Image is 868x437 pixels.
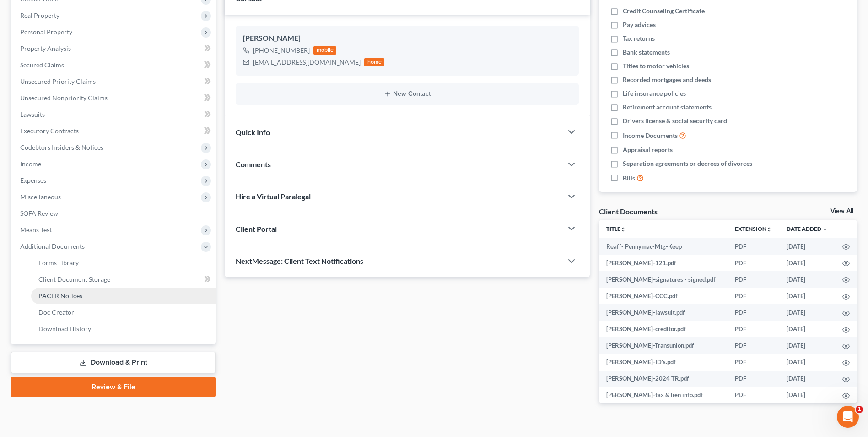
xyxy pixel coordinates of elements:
td: [PERSON_NAME]-CCC.pdf [599,288,728,304]
a: Titleunfold_more [606,225,626,232]
td: PDF [728,371,779,387]
td: PDF [728,238,779,255]
td: [DATE] [779,238,835,255]
span: Doc Creator [38,308,74,316]
span: Executory Contracts [20,127,79,135]
span: Life insurance policies [623,89,686,98]
span: Bank statements [623,48,670,57]
td: PDF [728,337,779,354]
span: 1 [856,406,863,413]
span: Quick Info [236,128,270,137]
span: Forms Library [38,259,79,267]
a: Unsecured Nonpriority Claims [13,90,216,106]
span: Retirement account statements [623,103,712,112]
td: [DATE] [779,387,835,404]
span: Lawsuits [20,110,45,118]
div: [PERSON_NAME] [243,33,571,44]
a: Date Added expand_more [787,225,828,232]
span: Pay advices [623,20,656,29]
td: [DATE] [779,304,835,321]
span: Secured Claims [20,61,64,69]
a: Forms Library [31,255,216,271]
span: Income [20,160,41,168]
td: [DATE] [779,337,835,354]
td: PDF [728,304,779,321]
span: Miscellaneous [20,193,61,201]
td: [DATE] [779,371,835,387]
a: Secured Claims [13,57,216,73]
a: Property Analysis [13,40,216,57]
span: Expenses [20,176,46,184]
span: Client Document Storage [38,275,110,283]
td: [PERSON_NAME]-signatures - signed.pdf [599,271,728,288]
span: Unsecured Nonpriority Claims [20,94,108,102]
td: [PERSON_NAME]-Transunion.pdf [599,337,728,354]
a: Unsecured Priority Claims [13,73,216,90]
a: Client Document Storage [31,271,216,288]
span: SOFA Review [20,209,58,217]
td: [PERSON_NAME]-creditor.pdf [599,321,728,337]
td: [DATE] [779,288,835,304]
span: Appraisal reports [623,145,673,154]
span: Income Documents [623,131,678,140]
td: PDF [728,354,779,371]
i: unfold_more [620,227,626,232]
div: [PHONE_NUMBER] [253,46,310,55]
span: Client Portal [236,224,277,233]
span: Recorded mortgages and deeds [623,75,711,84]
span: Titles to motor vehicles [623,61,689,71]
i: unfold_more [766,227,772,232]
span: Comments [236,160,271,169]
span: Codebtors Insiders & Notices [20,143,103,151]
td: [PERSON_NAME]-121.pdf [599,255,728,271]
a: Extensionunfold_more [735,225,772,232]
a: View All [830,208,853,214]
td: [DATE] [779,255,835,271]
td: [DATE] [779,354,835,371]
td: PDF [728,288,779,304]
div: Client Documents [599,207,658,216]
a: Doc Creator [31,304,216,321]
td: [PERSON_NAME]-ID's.pdf [599,354,728,371]
span: NextMessage: Client Text Notifications [236,257,363,265]
div: [EMAIL_ADDRESS][DOMAIN_NAME] [253,58,361,67]
span: Download History [38,325,91,333]
td: [PERSON_NAME]-2024 TR.pdf [599,371,728,387]
span: Hire a Virtual Paralegal [236,192,311,201]
span: Tax returns [623,34,655,43]
td: [PERSON_NAME]-lawsuit.pdf [599,304,728,321]
td: [PERSON_NAME]-tax & lien info.pdf [599,387,728,404]
span: Unsecured Priority Claims [20,77,96,85]
td: PDF [728,255,779,271]
span: Real Property [20,11,59,19]
td: PDF [728,387,779,404]
span: Bills [623,174,635,183]
span: Personal Property [20,28,72,36]
span: Separation agreements or decrees of divorces [623,159,752,168]
a: Lawsuits [13,106,216,123]
td: [DATE] [779,271,835,288]
button: New Contact [243,90,571,98]
td: [DATE] [779,321,835,337]
a: Executory Contracts [13,123,216,139]
i: expand_more [822,227,828,232]
span: Drivers license & social security card [623,116,727,126]
div: mobile [313,46,336,55]
span: Credit Counseling Certificate [623,6,705,16]
td: PDF [728,321,779,337]
span: Property Analysis [20,44,71,52]
a: SOFA Review [13,205,216,222]
div: home [364,58,384,66]
a: Review & File [11,377,216,397]
span: Means Test [20,226,52,234]
td: PDF [728,271,779,288]
a: Download History [31,321,216,337]
a: Download & Print [11,352,216,373]
a: PACER Notices [31,288,216,304]
span: PACER Notices [38,292,82,300]
td: Reaff- Pennymac-Mtg-Keep [599,238,728,255]
iframe: Intercom live chat [837,406,859,428]
span: Additional Documents [20,242,85,250]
